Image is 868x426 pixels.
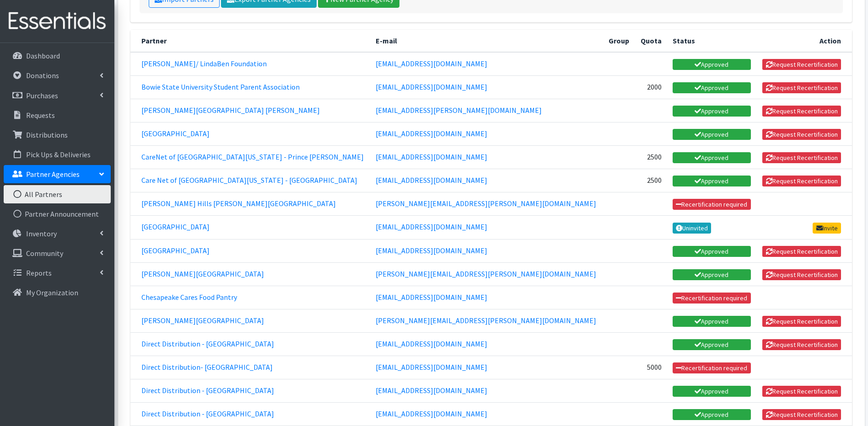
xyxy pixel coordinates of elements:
[635,356,667,379] td: 5000
[673,59,751,70] a: Approved
[4,6,111,37] img: HumanEssentials
[603,30,635,52] th: Group
[141,82,300,91] a: Bowie State University Student Parent Association
[26,268,52,277] p: Reports
[762,152,841,163] button: Request Recertification
[762,129,841,140] button: Request Recertification
[376,222,487,231] a: [EMAIL_ADDRESS][DOMAIN_NAME]
[673,246,751,257] a: Approved
[376,339,487,348] a: [EMAIL_ADDRESS][DOMAIN_NAME]
[635,30,667,52] th: Quota
[141,339,274,348] a: Direct Distribution - [GEOGRAPHIC_DATA]
[376,199,596,208] a: [PERSON_NAME][EMAIL_ADDRESS][PERSON_NAME][DOMAIN_NAME]
[26,288,78,297] p: My Organization
[141,409,274,418] a: Direct Distribution - [GEOGRAPHIC_DATA]
[762,106,841,117] button: Request Recertification
[673,362,751,373] a: Recertification required
[26,111,55,120] p: Requests
[4,185,111,203] a: All Partners
[4,244,111,262] a: Community
[635,75,667,99] td: 2000
[376,82,487,91] a: [EMAIL_ADDRESS][DOMAIN_NAME]
[756,30,852,52] th: Action
[4,205,111,223] a: Partner Announcement
[26,150,91,159] p: Pick Ups & Deliveries
[26,229,57,238] p: Inventory
[673,293,751,304] a: Recertification required
[376,106,542,115] a: [EMAIL_ADDRESS][PERSON_NAME][DOMAIN_NAME]
[673,176,751,186] a: Approved
[376,152,487,161] a: [EMAIL_ADDRESS][DOMAIN_NAME]
[26,71,59,80] p: Donations
[762,59,841,70] button: Request Recertification
[141,152,364,161] a: CareNet of [GEOGRAPHIC_DATA][US_STATE] - Prince [PERSON_NAME]
[635,169,667,192] td: 2500
[4,86,111,105] a: Purchases
[141,222,210,231] a: [GEOGRAPHIC_DATA]
[141,199,336,208] a: [PERSON_NAME] Hills [PERSON_NAME][GEOGRAPHIC_DATA]
[673,129,751,140] a: Approved
[813,223,841,234] a: Invite
[141,269,264,278] a: [PERSON_NAME][GEOGRAPHIC_DATA]
[762,409,841,420] button: Request Recertification
[673,199,751,210] a: Recertification required
[762,386,841,397] button: Request Recertification
[762,269,841,280] button: Request Recertification
[673,82,751,93] a: Approved
[376,269,596,278] a: [PERSON_NAME][EMAIL_ADDRESS][PERSON_NAME][DOMAIN_NAME]
[141,316,264,325] a: [PERSON_NAME][GEOGRAPHIC_DATA]
[667,30,757,52] th: Status
[26,51,60,60] p: Dashboard
[141,293,237,302] a: Chesapeake Cares Food Pantry
[376,129,487,138] a: [EMAIL_ADDRESS][DOMAIN_NAME]
[26,249,63,258] p: Community
[762,246,841,257] button: Request Recertification
[4,106,111,124] a: Requests
[141,129,210,138] a: [GEOGRAPHIC_DATA]
[635,146,667,169] td: 2500
[376,386,487,395] a: [EMAIL_ADDRESS][DOMAIN_NAME]
[26,170,80,179] p: Partner Agencies
[673,316,751,327] a: Approved
[376,246,487,255] a: [EMAIL_ADDRESS][DOMAIN_NAME]
[376,362,487,372] a: [EMAIL_ADDRESS][DOMAIN_NAME]
[673,409,751,420] a: Approved
[4,126,111,144] a: Distributions
[141,362,273,372] a: Direct Distribution- [GEOGRAPHIC_DATA]
[4,224,111,243] a: Inventory
[762,339,841,350] button: Request Recertification
[26,130,68,139] p: Distributions
[141,246,210,255] a: [GEOGRAPHIC_DATA]
[762,176,841,186] button: Request Recertification
[673,269,751,280] a: Approved
[4,47,111,65] a: Dashboard
[141,59,267,68] a: [PERSON_NAME]/ LindaBen Foundation
[376,316,596,325] a: [PERSON_NAME][EMAIL_ADDRESS][PERSON_NAME][DOMAIN_NAME]
[376,293,487,302] a: [EMAIL_ADDRESS][DOMAIN_NAME]
[4,145,111,164] a: Pick Ups & Deliveries
[673,223,712,234] a: Uninvited
[370,30,603,52] th: E-mail
[4,165,111,183] a: Partner Agencies
[673,339,751,350] a: Approved
[376,176,487,185] a: [EMAIL_ADDRESS][DOMAIN_NAME]
[26,91,58,100] p: Purchases
[673,386,751,397] a: Approved
[4,66,111,85] a: Donations
[673,152,751,163] a: Approved
[762,82,841,93] button: Request Recertification
[376,409,487,418] a: [EMAIL_ADDRESS][DOMAIN_NAME]
[4,283,111,302] a: My Organization
[762,316,841,327] button: Request Recertification
[141,386,274,395] a: Direct Distribution - [GEOGRAPHIC_DATA]
[376,59,487,68] a: [EMAIL_ADDRESS][DOMAIN_NAME]
[141,106,320,115] a: [PERSON_NAME][GEOGRAPHIC_DATA] [PERSON_NAME]
[141,176,357,185] a: Care Net of [GEOGRAPHIC_DATA][US_STATE] - [GEOGRAPHIC_DATA]
[130,30,370,52] th: Partner
[4,264,111,282] a: Reports
[673,106,751,117] a: Approved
